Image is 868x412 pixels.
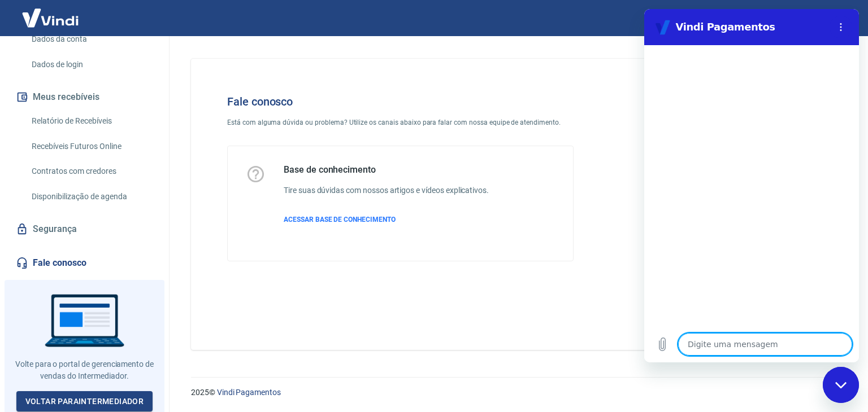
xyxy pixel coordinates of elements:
[27,185,155,208] a: Disponibilização de agenda
[27,135,155,158] a: Recebíveis Futuros Online
[284,185,489,196] h6: Tire suas dúvidas com nossos artigos e vídeos explicativos.
[644,9,859,362] iframe: Janela de mensagens
[27,53,155,76] a: Dados de login
[14,1,87,35] img: Vindi
[823,367,859,403] iframe: Botão para abrir a janela de mensagens, conversa em andamento
[27,109,155,133] a: Relatório de Recebíveis
[284,164,489,176] h5: Base de conhecimento
[27,160,155,183] a: Contratos com credores
[227,95,574,108] h4: Fale conosco
[227,117,574,128] p: Está com alguma dúvida ou problema? Utilize os canais abaixo para falar com nossa equipe de atend...
[27,28,155,51] a: Dados da conta
[284,216,396,223] span: ACESSAR BASE DE CONHECIMENTO
[16,391,153,412] a: Voltar paraIntermediador
[14,251,155,275] a: Fale conosco
[14,85,155,109] button: Meus recebíveis
[14,217,155,242] a: Segurança
[191,387,841,398] p: 2025 ©
[284,214,489,225] a: ACESSAR BASE DE CONHECIMENTO
[622,77,793,227] img: Fale conosco
[217,388,281,397] a: Vindi Pagamentos
[814,8,854,29] button: Sair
